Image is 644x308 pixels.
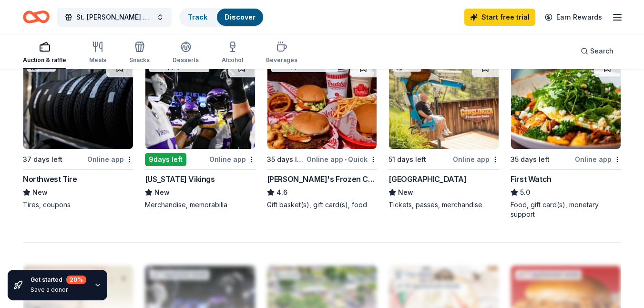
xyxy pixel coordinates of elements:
[267,58,377,149] img: Image for Freddy's Frozen Custard & Steakburgers
[511,200,621,219] div: Food, gift card(s), monetary support
[539,9,608,26] a: Earn Rewards
[145,153,186,166] div: 9 days left
[66,276,86,284] div: 20 %
[23,154,62,165] div: 37 days left
[266,56,297,64] div: Beverages
[129,37,150,69] button: Snacks
[511,58,621,149] img: Image for First Watch
[388,200,499,210] div: Tickets, passes, merchandise
[32,187,48,198] span: New
[464,9,535,26] a: Start free trial
[76,11,153,23] span: St. [PERSON_NAME] October Pay-A-Day Fundraiser
[590,45,613,57] span: Search
[154,187,170,198] span: New
[267,200,378,210] div: Gift basket(s), gift card(s), food
[23,173,77,185] div: Northwest Tire
[23,200,133,210] div: Tires, coupons
[388,58,499,210] a: Image for Rush Mountain Adventure ParkLocal51 days leftOnline app[GEOGRAPHIC_DATA]NewTickets, pas...
[87,153,133,165] div: Online app
[388,154,426,165] div: 51 days left
[267,173,378,185] div: [PERSON_NAME]'s Frozen Custard & Steakburgers
[307,153,377,165] div: Online app Quick
[145,200,256,210] div: Merchandise, memorabilia
[575,153,621,165] div: Online app
[267,154,305,165] div: 35 days left
[173,37,199,69] button: Desserts
[222,37,243,69] button: Alcohol
[23,58,133,210] a: Image for Northwest TireLocal37 days leftOnline appNorthwest TireNewTires, coupons
[23,6,50,28] a: Home
[23,58,133,149] img: Image for Northwest Tire
[388,173,466,185] div: [GEOGRAPHIC_DATA]
[57,8,172,27] button: St. [PERSON_NAME] October Pay-A-Day Fundraiser
[511,58,621,219] a: Image for First Watch35 days leftOnline appFirst Watch5.0Food, gift card(s), monetary support
[23,37,66,69] button: Auction & raffle
[145,173,215,185] div: [US_STATE] Vikings
[129,56,150,64] div: Snacks
[267,58,378,210] a: Image for Freddy's Frozen Custard & Steakburgers4 applieslast week35 days leftOnline app•Quick[PE...
[389,58,499,149] img: Image for Rush Mountain Adventure Park
[89,56,106,64] div: Meals
[345,156,347,163] span: •
[222,56,243,64] div: Alcohol
[266,37,297,69] button: Beverages
[511,173,552,185] div: First Watch
[276,187,287,198] span: 4.6
[209,153,256,165] div: Online app
[398,187,413,198] span: New
[145,58,255,149] img: Image for Minnesota Vikings
[31,276,86,284] div: Get started
[89,37,106,69] button: Meals
[225,13,256,21] a: Discover
[511,154,550,165] div: 35 days left
[179,8,264,27] button: TrackDiscover
[23,56,66,64] div: Auction & raffle
[188,13,207,21] a: Track
[453,153,499,165] div: Online app
[173,56,199,64] div: Desserts
[520,187,530,198] span: 5.0
[31,286,86,294] div: Save a donor
[573,42,621,61] button: Search
[145,58,256,210] a: Image for Minnesota Vikings1 applylast week9days leftOnline app[US_STATE] VikingsNewMerchandise, ...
